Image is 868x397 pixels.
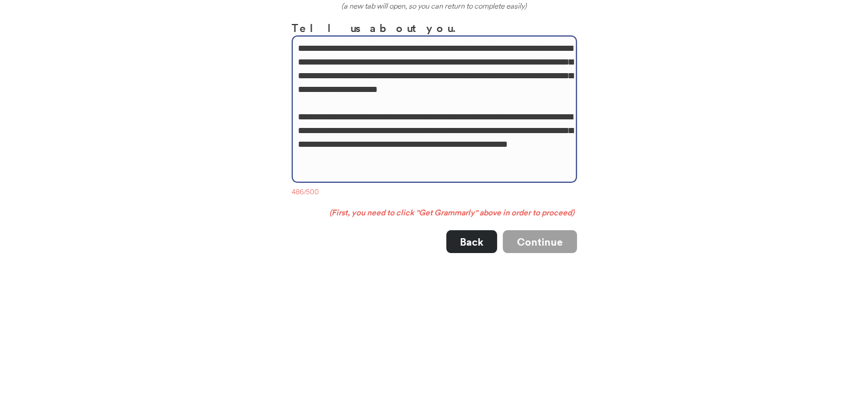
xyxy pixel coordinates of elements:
[292,19,577,36] h3: Tell us about you.
[341,1,527,10] em: (a new tab will open, so you can return to complete easily)
[292,207,577,219] div: (First, you need to click "Get Grammarly" above in order to proceed)
[446,230,497,253] button: Back
[503,230,577,253] button: Continue
[292,187,577,199] div: 486/500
